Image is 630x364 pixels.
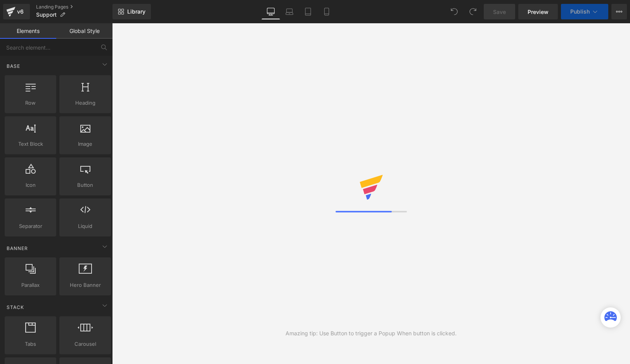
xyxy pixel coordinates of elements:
a: Mobile [317,4,336,19]
button: Redo [465,4,481,19]
span: Parallax [7,281,54,289]
span: Text Block [7,140,54,148]
span: Button [62,181,109,189]
span: Base [6,62,21,70]
span: Carousel [62,340,109,348]
span: Library [127,8,145,15]
a: Tablet [299,4,317,19]
span: Banner [6,245,29,252]
a: Desktop [261,4,280,19]
a: Laptop [280,4,299,19]
span: Separator [7,222,54,230]
a: Global Style [56,23,112,39]
span: Stack [6,304,25,311]
button: More [611,4,627,19]
span: Liquid [62,222,109,230]
span: Icon [7,181,54,189]
span: Row [7,99,54,107]
button: Undo [447,4,462,19]
span: Hero Banner [62,281,109,289]
a: Landing Pages [36,4,112,10]
span: Preview [528,8,549,16]
button: Publish [561,4,608,19]
span: Image [62,140,109,148]
a: New Library [112,4,151,19]
span: Heading [62,99,109,107]
a: Preview [518,4,558,19]
span: Publish [570,9,590,15]
div: v6 [16,7,25,17]
a: v6 [3,4,30,19]
span: Tabs [7,340,54,348]
span: Support [36,12,57,18]
div: Amazing tip: Use Button to trigger a Popup When button is clicked. [286,329,457,338]
span: Save [493,8,506,16]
